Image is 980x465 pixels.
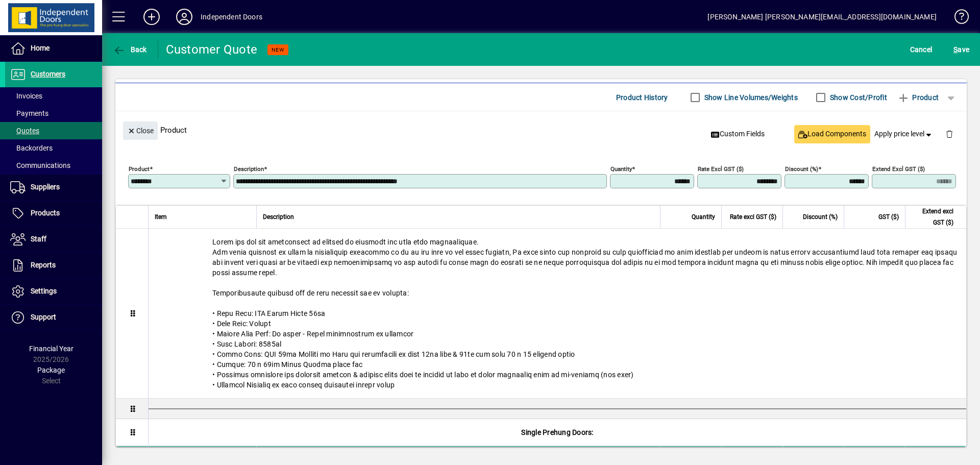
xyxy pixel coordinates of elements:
span: Product History [616,89,668,106]
button: Product History [612,88,672,107]
a: Quotes [5,122,102,139]
button: Profile [168,8,201,26]
mat-label: Quantity [610,165,632,173]
button: Delete [937,121,962,146]
span: S [953,45,958,54]
button: Cancel [908,40,935,59]
span: Description [263,211,294,223]
mat-label: Extend excl GST ($) [872,165,925,173]
span: Cancel [910,41,933,58]
span: Close [127,123,154,139]
span: Communications [10,161,70,169]
div: Product [115,111,967,149]
span: ave [953,41,969,58]
div: Lorem ips dol sit ametconsect ad elitsed do eiusmodt inc utla etdo magnaaliquae. Adm venia quisno... [149,229,966,398]
app-page-header-button: Close [120,126,160,135]
span: GST ($) [878,211,899,223]
app-page-header-button: Delete [937,129,962,138]
span: Rate excl GST ($) [730,211,776,223]
span: Discount (%) [803,211,838,223]
a: Communications [5,157,102,174]
app-page-header-button: Back [102,40,158,59]
button: Load Components [794,125,870,143]
div: [PERSON_NAME] [PERSON_NAME][EMAIL_ADDRESS][DOMAIN_NAME] [707,9,937,25]
span: Customers [31,70,65,78]
span: Payments [10,109,48,117]
span: NEW [272,46,284,53]
a: Knowledge Base [947,2,967,35]
button: Apply price level [870,125,938,143]
mat-label: Discount (%) [785,165,818,173]
span: Quotes [10,127,39,135]
a: Payments [5,105,102,122]
span: Item [155,211,167,223]
a: Suppliers [5,175,102,200]
mat-label: Rate excl GST ($) [698,165,744,173]
span: Custom Fields [711,129,765,139]
a: Settings [5,279,102,304]
a: Reports [5,253,102,278]
button: Custom Fields [707,125,769,143]
a: Backorders [5,139,102,157]
a: Support [5,305,102,330]
mat-label: Description [234,165,264,173]
a: Products [5,201,102,226]
div: Single Prehung Doors: [149,419,966,446]
span: Financial Year [29,345,73,353]
label: Show Line Volumes/Weights [702,92,798,103]
span: Product [897,89,939,106]
span: Back [113,45,147,54]
span: Package [37,366,65,374]
a: Invoices [5,87,102,105]
span: Extend excl GST ($) [912,206,953,228]
div: Independent Doors [201,9,262,25]
span: Invoices [10,92,42,100]
button: Close [123,121,158,140]
button: Product [892,88,944,107]
span: Apply price level [874,129,934,139]
a: Home [5,36,102,61]
button: Add [135,8,168,26]
mat-label: Product [129,165,150,173]
span: Settings [31,287,57,295]
span: Suppliers [31,183,60,191]
span: Home [31,44,50,52]
a: Staff [5,227,102,252]
span: Staff [31,235,46,243]
button: Back [110,40,150,59]
span: Products [31,209,60,217]
span: Quantity [692,211,715,223]
button: Save [951,40,972,59]
span: Support [31,313,56,321]
span: Reports [31,261,56,269]
span: Load Components [798,129,866,139]
label: Show Cost/Profit [828,92,887,103]
span: Backorders [10,144,53,152]
div: Customer Quote [166,41,258,58]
